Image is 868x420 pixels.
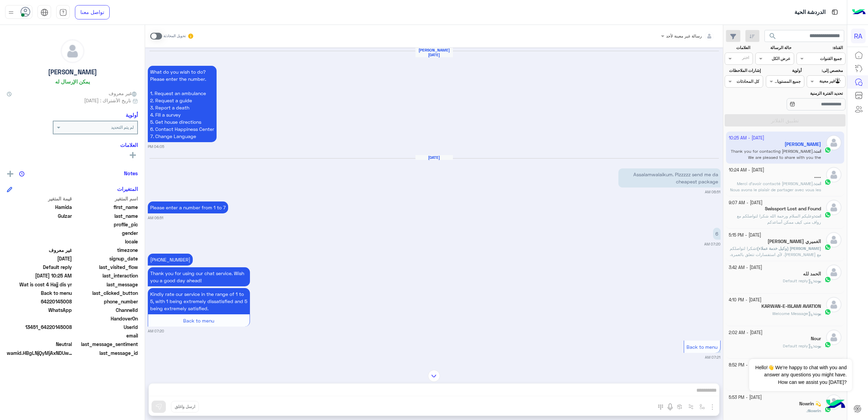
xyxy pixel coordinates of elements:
span: last_visited_flow [73,264,138,271]
span: 2024-04-22T10:55:47.811Z [7,255,72,262]
h5: Nowrin 💫 [799,401,821,407]
p: 7/2/2025, 6:51 AM [618,168,721,187]
span: Wat is cost 4 Hajj dis yr [7,281,72,288]
small: [DATE] - 3:42 AM [729,265,762,271]
span: Back to menu [183,318,214,324]
small: [DATE] - 8:52 PM [729,362,762,369]
h5: الحمد لله [803,271,821,277]
span: phone_number [73,298,138,305]
label: العلامات [725,45,750,51]
small: [DATE] - 2:02 AM [729,330,762,336]
img: add [7,171,13,177]
span: 64220145008 [7,298,72,305]
span: gender [73,229,138,237]
small: تحويل المحادثة [163,33,186,39]
span: غير معروف [7,246,72,254]
label: تحديد الفترة الزمنية [767,90,843,96]
h5: Nour [811,336,821,342]
span: wamid.HBgLNjQyMjAxNDUwMDgVAgASGCBBQ0E3QTQ2NkExNDJENjQ5NTgwOTlFQzdBRkJCNzBCMQA= [7,349,75,357]
span: last_message [73,281,138,288]
p: 7/2/2025, 7:20 AM [148,288,250,314]
small: [DATE] - 5:53 PM [729,394,762,401]
img: WhatsApp [824,244,831,251]
span: Welcome Message [772,311,813,316]
span: last_interaction [73,272,138,279]
b: : [813,343,821,348]
b: : [814,213,821,219]
a: tab [56,5,70,19]
p: 7/2/2025, 7:20 AM [148,267,250,286]
h6: [DATE] [415,155,453,160]
span: null [7,332,72,339]
b: : [813,311,821,316]
img: defaultAdmin.png [826,167,841,182]
span: . [806,408,807,413]
img: WhatsApp [824,309,831,315]
span: وعليكم السلام ورحمة الله شكرا لتواصلكم مع رواف منى كيف ممكن أساعدكم [737,213,821,225]
h6: أولوية [126,112,138,118]
img: defaultAdmin.png [826,232,841,247]
small: 06:51 AM [148,215,163,221]
span: locale [73,238,138,245]
span: شكرا لتواصلكم مع رواف منى. لأي استفسارات تتعلق بالعمرة، يمكنكم التواصل معنا عبر البريد الإلكتروني... [730,246,821,269]
span: انت [815,181,821,186]
img: tab [831,8,839,16]
span: HandoverOn [73,315,138,322]
h6: المتغيرات [117,186,138,192]
span: بوت [814,343,821,348]
span: null [7,315,72,322]
span: last_message_sentiment [73,341,138,348]
span: بوت [814,311,821,316]
h6: يمكن الإرسال له [55,78,90,85]
small: 06:51 AM [705,189,721,195]
button: search [764,30,781,45]
span: بوت [814,278,821,283]
span: UserId [73,324,138,331]
span: اسم المتغير [73,195,138,202]
img: tab [59,9,67,16]
img: notes [19,171,25,177]
label: حالة الرسالة [756,45,791,51]
span: profile_pic [73,221,138,228]
img: tab [41,9,48,16]
button: تطبيق الفلاتر [725,114,846,126]
b: : [814,181,821,186]
small: [DATE] - 9:07 AM [729,200,762,206]
span: search [769,32,777,40]
small: 07:21 AM [705,355,721,360]
b: : [813,278,821,283]
img: defaultAdmin.png [826,330,841,345]
span: غير معروف [109,90,138,97]
h5: بشير مبروك الغميري [768,239,821,244]
b: لم يتم التحديد [111,125,134,130]
span: Default reply [7,264,72,271]
label: مخصص إلى: [808,67,843,74]
small: 07:20 AM [704,241,721,247]
img: Logo [852,5,866,19]
span: Default reply [783,278,813,283]
span: رسالة غير معينة لأحد [666,33,702,39]
span: ChannelId [73,306,138,314]
span: Back to menu [7,289,72,297]
span: Gulzar [7,212,72,220]
h5: KARWAN-E-ISLAMI AVIATION [761,303,821,309]
span: signup_date [73,255,138,262]
span: [PERSON_NAME] (وكيل خدمة عملاء) [757,246,821,251]
label: القناة: [798,45,843,51]
small: 04:05 PM [148,144,164,149]
small: [DATE] - 10:24 AM [729,167,764,174]
img: defaultAdmin.png [61,40,84,63]
span: last_clicked_button [73,289,138,297]
p: 7/2/2025, 6:51 AM [148,201,228,213]
h5: Swissport Lost and Found [765,206,821,212]
p: 7/2/2025, 7:20 AM [148,254,193,266]
span: last_name [73,212,138,220]
span: تاريخ الأشتراك : [DATE] [84,97,131,104]
img: defaultAdmin.png [826,200,841,215]
div: اختر [742,55,750,62]
h6: العلامات [7,142,138,148]
div: RA [851,29,866,43]
span: Nowrin [808,408,821,413]
span: انت [815,213,821,219]
img: defaultAdmin.png [826,297,841,312]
